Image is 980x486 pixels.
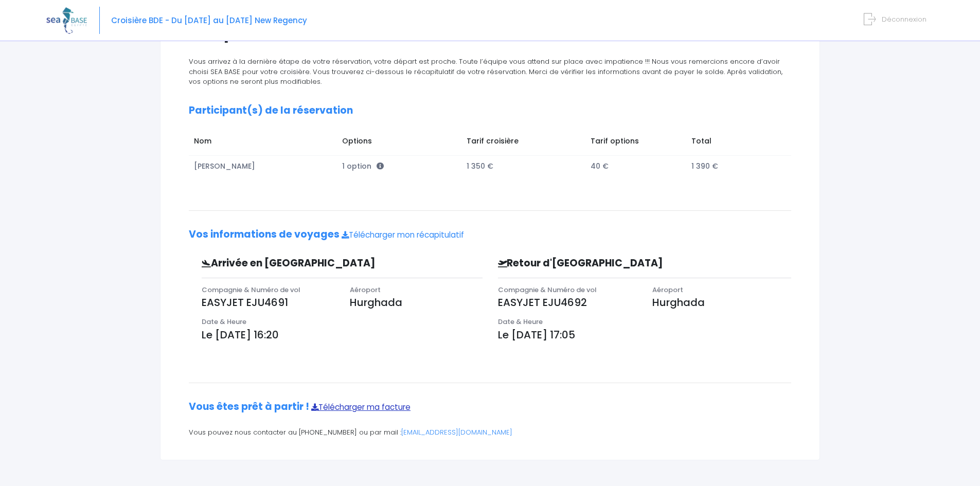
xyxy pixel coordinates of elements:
[337,131,461,155] td: Options
[498,295,637,310] p: EASYJET EJU4692
[311,402,411,412] a: Télécharger ma facture
[189,401,791,413] h2: Vous êtes prêt à partir !
[202,295,334,310] p: EASYJET EJU4691
[652,285,683,295] span: Aéroport
[652,295,791,310] p: Hurghada
[181,22,799,42] h1: Récapitulatif de votre réservation
[350,295,483,310] p: Hurghada
[342,229,464,240] a: Télécharger mon récapitulatif
[498,285,597,295] span: Compagnie & Numéro de vol
[461,156,586,177] td: 1 350 €
[687,156,781,177] td: 1 390 €
[498,317,543,327] span: Date & Heure
[189,131,337,155] td: Nom
[189,229,791,241] h2: Vos informations de voyages
[586,156,687,177] td: 40 €
[189,57,782,86] span: Vous arrivez à la dernière étape de votre réservation, votre départ est proche. Toute l’équipe vo...
[189,105,791,117] h2: Participant(s) de la réservation
[350,285,381,295] span: Aéroport
[111,15,307,26] span: Croisière BDE - Du [DATE] au [DATE] New Regency
[189,427,791,438] p: Vous pouvez nous contacter au [PHONE_NUMBER] ou par mail :
[498,327,792,343] p: Le [DATE] 17:05
[342,161,384,171] span: 1 option
[401,427,512,437] a: [EMAIL_ADDRESS][DOMAIN_NAME]
[189,156,337,177] td: [PERSON_NAME]
[882,14,926,24] span: Déconnexion
[202,327,483,343] p: Le [DATE] 16:20
[194,258,416,269] h3: Arrivée en [GEOGRAPHIC_DATA]
[202,317,246,327] span: Date & Heure
[687,131,781,155] td: Total
[202,285,300,295] span: Compagnie & Numéro de vol
[461,131,586,155] td: Tarif croisière
[586,131,687,155] td: Tarif options
[490,258,722,269] h3: Retour d'[GEOGRAPHIC_DATA]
